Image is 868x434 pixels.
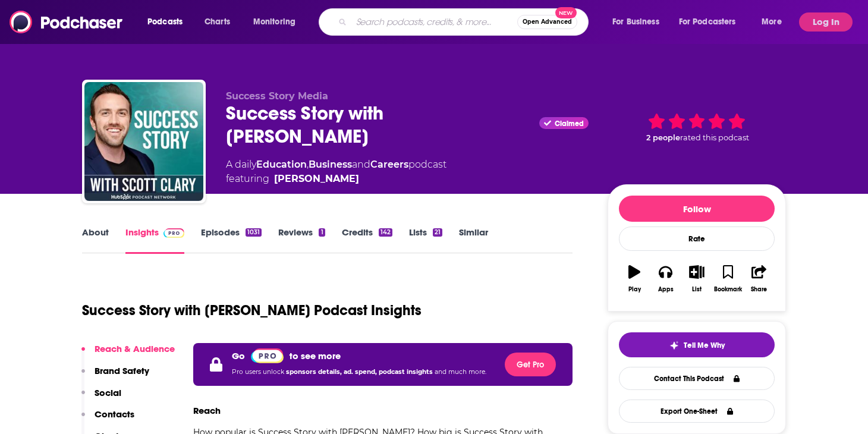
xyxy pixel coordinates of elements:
[251,348,284,363] img: Podchaser Pro
[197,12,237,32] a: Charts
[95,408,134,420] p: Contacts
[274,172,359,186] a: [PERSON_NAME]
[330,8,600,36] div: Search podcasts, credits, & more...
[232,363,486,381] p: Pro users unlock and much more.
[95,365,149,376] p: Brand Safety
[246,228,262,237] div: 1031
[319,228,325,237] div: 1
[619,257,650,300] button: Play
[604,12,674,32] button: open menu
[555,121,584,127] span: Claimed
[459,227,488,254] a: Similar
[608,90,786,165] div: 2 peoplerated this podcast
[163,228,184,238] img: Podchaser Pro
[646,133,680,142] span: 2 people
[351,12,517,32] input: Search podcasts, credits, & more...
[679,14,736,30] span: For Podcasters
[505,353,556,376] button: Get Pro
[95,387,121,398] p: Social
[226,158,446,186] div: A daily podcast
[342,227,392,254] a: Credits142
[612,14,659,30] span: For Business
[658,286,674,293] div: Apps
[619,227,775,251] div: Rate
[81,343,175,365] button: Reach & Audience
[307,159,309,170] span: ,
[81,408,134,430] button: Contacts
[409,227,442,254] a: Lists21
[226,172,446,186] span: featuring
[681,257,712,300] button: List
[680,133,749,142] span: rated this podcast
[433,228,442,237] div: 21
[712,257,743,300] button: Bookmark
[81,387,121,409] button: Social
[193,405,221,416] h3: Reach
[669,341,679,350] img: tell me why sparkle
[84,82,203,201] img: Success Story with Scott D. Clary
[692,286,702,293] div: List
[256,159,307,170] a: Education
[671,12,753,32] button: open menu
[352,159,370,170] span: and
[286,368,435,376] span: sponsors details, ad. spend, podcast insights
[245,12,311,32] button: open menu
[684,341,725,350] span: Tell Me Why
[555,7,577,18] span: New
[619,367,775,390] a: Contact This Podcast
[762,14,782,30] span: More
[251,348,284,363] a: Pro website
[753,12,797,32] button: open menu
[253,14,295,30] span: Monitoring
[226,90,328,102] span: Success Story Media
[619,196,775,222] button: Follow
[278,227,325,254] a: Reviews1
[201,227,262,254] a: Episodes1031
[81,365,149,387] button: Brand Safety
[628,286,641,293] div: Play
[650,257,681,300] button: Apps
[10,11,124,33] img: Podchaser - Follow, Share and Rate Podcasts
[370,159,408,170] a: Careers
[205,14,230,30] span: Charts
[523,19,572,25] span: Open Advanced
[139,12,198,32] button: open menu
[379,228,392,237] div: 142
[799,12,853,32] button: Log In
[82,227,109,254] a: About
[95,343,175,354] p: Reach & Audience
[309,159,352,170] a: Business
[232,350,245,361] p: Go
[619,400,775,423] button: Export One-Sheet
[714,286,742,293] div: Bookmark
[147,14,183,30] span: Podcasts
[751,286,767,293] div: Share
[517,15,577,29] button: Open AdvancedNew
[290,350,341,361] p: to see more
[82,301,422,319] h1: Success Story with [PERSON_NAME] Podcast Insights
[125,227,184,254] a: InsightsPodchaser Pro
[744,257,775,300] button: Share
[619,332,775,357] button: tell me why sparkleTell Me Why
